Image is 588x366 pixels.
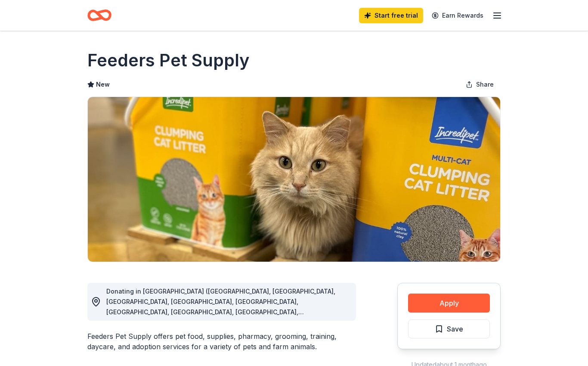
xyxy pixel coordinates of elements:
[408,319,490,338] button: Save
[88,97,500,262] img: Image for Feeders Pet Supply
[408,294,490,313] button: Apply
[447,323,463,335] span: Save
[427,8,489,23] a: Earn Rewards
[96,79,110,90] span: New
[359,8,423,23] a: Start free trial
[87,5,111,25] a: Home
[87,48,250,72] h1: Feeders Pet Supply
[87,331,356,352] div: Feeders Pet Supply offers pet food, supplies, pharmacy, grooming, training, daycare, and adoption...
[476,79,494,90] span: Share
[459,76,501,93] button: Share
